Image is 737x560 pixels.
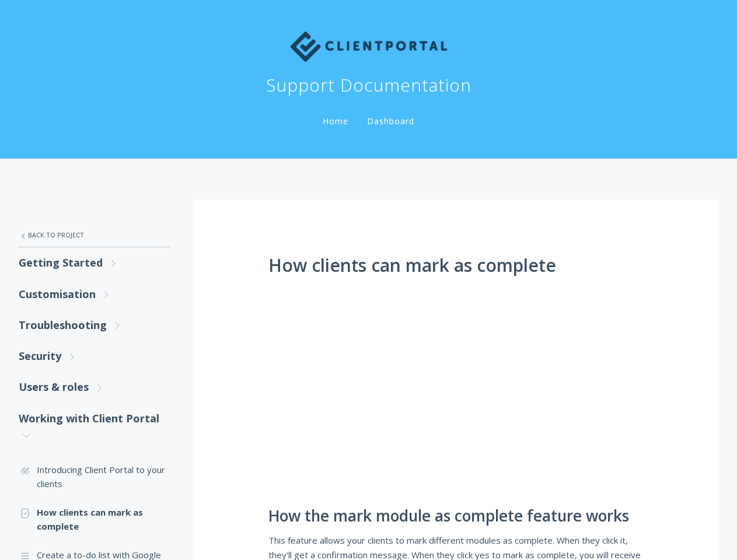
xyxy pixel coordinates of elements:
[266,73,471,97] h1: Support Documentation
[19,223,170,247] a: Back to Project
[268,508,644,525] h2: How the mark module as complete feature works
[19,247,170,278] a: Getting Started
[19,498,170,541] a: How clients can mark as complete
[268,256,644,275] h1: How clients can mark as complete
[19,372,170,402] a: Users & roles
[19,341,170,372] a: Security
[268,284,644,490] iframe: Using The Mark As Complete Feature
[365,116,417,127] a: Dashboard
[320,116,351,127] a: Home
[19,310,170,341] a: Troubleshooting
[19,403,170,452] a: Working with Client Portal
[19,279,170,310] a: Customisation
[19,456,170,498] a: Introducing Client Portal to your clients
